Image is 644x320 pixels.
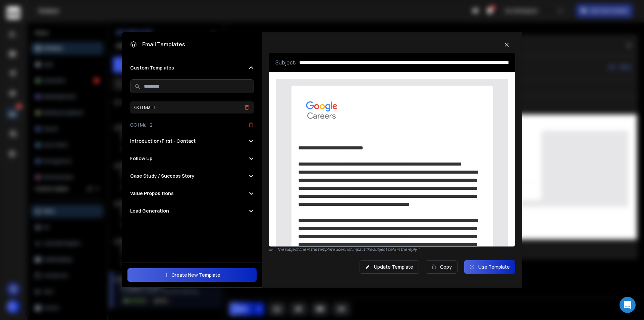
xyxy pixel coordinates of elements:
[130,138,254,144] button: Introduction/First - Contact
[130,208,254,214] button: Lead Generation
[620,297,636,313] div: Open Intercom Messenger
[275,58,297,66] p: Subject:
[408,246,420,252] span: reply.
[130,173,254,179] button: Case Study / Success Story
[130,190,254,197] button: Value Propositions
[277,247,515,252] p: The subject line in the template does not impact the subject field in the
[426,260,458,274] button: Copy
[130,155,254,162] button: Follow Up
[464,260,515,274] button: Use Template
[127,268,257,282] button: Create New Template
[360,260,419,274] button: Update Template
